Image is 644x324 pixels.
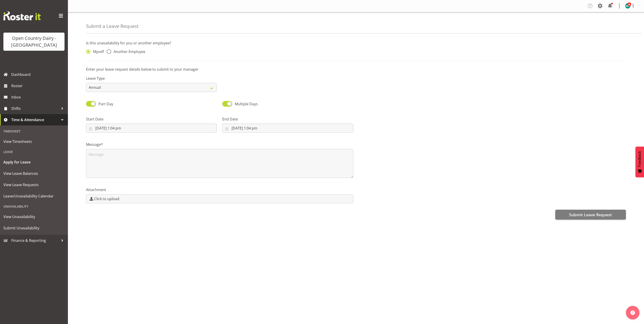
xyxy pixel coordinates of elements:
div: Unavailability [1,202,67,211]
span: Part Day [98,101,113,106]
a: View Unavailability [1,211,67,222]
span: Myself [91,49,104,54]
span: View Leave Balances [3,170,65,177]
span: Dashboard [11,71,66,78]
a: View Leave Balances [1,168,67,179]
a: View Timesheets [1,136,67,147]
span: Roster [11,82,66,89]
h4: Submit a Leave Request [86,24,139,29]
label: Message* [86,142,353,147]
div: Open Country Dairy - [GEOGRAPHIC_DATA] [8,35,60,48]
a: Submit Unavailability [1,222,67,234]
div: Timesheet [1,127,67,136]
label: Leave Type [86,76,217,81]
span: Leave/Unavailability Calendar [3,193,65,199]
span: View Unavailability [3,213,65,220]
span: Shifts [11,105,59,112]
span: Finance & Reporting [11,237,59,244]
label: Start Date [86,116,217,122]
p: Enter your leave request details below to submit to your manager [86,67,626,72]
span: Inbox [11,94,66,101]
span: Feedback [638,151,642,167]
span: View Timesheets [3,138,65,145]
span: View Leave Requests [3,181,65,188]
span: Click to upload [94,196,119,202]
span: Submit Unavailability [3,225,65,231]
span: Multiple Days [235,101,258,106]
label: Attachment [86,187,353,192]
span: Apply for Leave [3,159,65,166]
a: View Leave Requests [1,179,67,190]
img: Rosterit website logo [3,11,41,20]
span: Time & Attendance [11,116,59,123]
button: Feedback - Show survey [635,146,644,177]
input: Click to select... [222,124,353,133]
img: help-xxl-2.png [630,310,635,315]
span: Submit Leave Request [569,212,612,218]
div: Leave [1,147,67,156]
img: michael-campbell11468.jpg [625,3,630,9]
label: End Date [222,116,353,122]
a: Leave/Unavailability Calendar [1,190,67,202]
span: Another Employee [111,49,145,54]
input: Click to select... [86,124,217,133]
p: Is this unavailability for you or another employee? [86,40,626,46]
button: Submit Leave Request [555,210,626,220]
a: Apply for Leave [1,156,67,168]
